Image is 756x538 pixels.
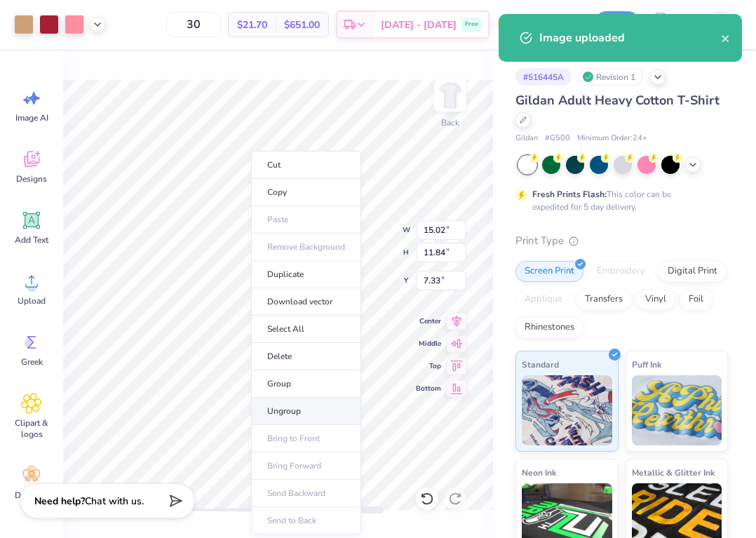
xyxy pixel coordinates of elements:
span: Add Text [15,234,48,246]
span: Upload [18,295,46,307]
img: Back [436,81,464,109]
div: Applique [515,289,572,310]
span: Neon Ink [522,465,556,480]
span: Chat with us. [85,495,144,508]
span: Bottom [416,383,441,394]
span: $21.70 [237,18,267,32]
span: Puff Ink [632,357,661,372]
span: # G500 [545,133,570,144]
div: Digital Print [659,261,727,282]
li: Delete [251,343,361,370]
div: Image uploaded [539,29,721,46]
span: Center [416,316,441,327]
span: Middle [416,338,441,349]
strong: Need help? [34,495,85,508]
div: Screen Print [515,261,583,282]
button: close [721,29,731,46]
span: Clipart & logos [8,417,55,440]
img: Puff Ink [632,375,722,445]
span: Gildan [515,133,538,144]
li: Copy [251,179,361,206]
div: Print Type [515,233,728,249]
li: Download vector [251,288,361,316]
span: Minimum Order: 24 + [577,133,647,144]
strong: Fresh Prints Flash: [532,189,607,200]
img: Standard [522,375,612,445]
span: Standard [522,357,559,372]
div: Back [441,116,459,129]
span: Free [465,20,478,29]
span: $651.00 [284,18,320,32]
img: Val Rhey Lodueta [708,11,736,39]
span: Greek [21,356,43,368]
div: Foil [680,289,713,310]
span: Designs [16,173,47,184]
div: Revision 1 [579,68,643,86]
li: Cut [251,151,361,179]
li: Select All [251,316,361,343]
a: VR [683,11,742,39]
span: [DATE] - [DATE] [381,18,457,32]
span: Top [416,361,441,372]
li: Group [251,370,361,398]
li: Ungroup [251,398,361,425]
span: Gildan Adult Heavy Cotton T-Shirt [515,92,720,109]
input: Untitled Design [518,11,586,39]
input: – – [166,12,221,37]
div: # 516445A [515,68,572,86]
div: Rhinestones [515,317,583,338]
li: Duplicate [251,261,361,288]
div: Transfers [576,289,632,310]
div: Embroidery [588,261,654,282]
div: This color can be expedited for 5 day delivery. [532,188,705,213]
span: Metallic & Glitter Ink [632,465,715,480]
div: Vinyl [636,289,675,310]
span: Decorate [15,490,48,501]
span: Image AI [15,112,48,123]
